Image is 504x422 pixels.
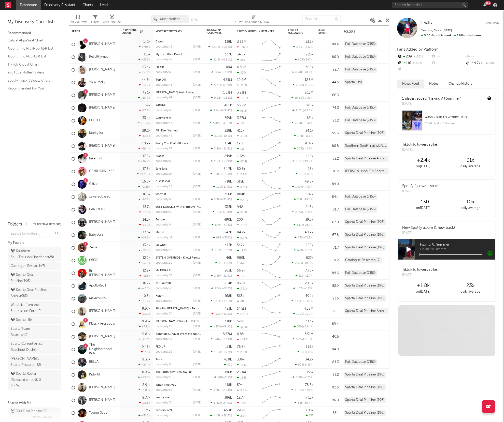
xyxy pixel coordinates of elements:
[411,62,422,65] span: +252 %
[8,247,61,261] a: Southern Soul/Trailride/Linedance(28)
[421,21,436,25] span: Lackvill
[208,45,232,49] div: ( )
[139,45,150,49] div: +703 %
[211,147,232,150] div: ( )
[307,116,313,120] div: 121k
[210,58,232,61] div: ( )
[344,105,377,111] div: Full Database (7153)
[8,325,61,339] a: Sparta Team Research(2)
[11,248,54,260] div: Southern Soul/Trailride/Linedance ( 28 )
[11,341,47,353] div: Sparta Current Artist Reachout Dash ( 1 )
[234,13,273,27] div: 7-Day Fans Added (7-Day Fans Added)
[304,109,313,112] span: -25.8 %
[8,370,61,390] a: Sparta Roster (Released since 8/1)(449)
[225,142,232,145] div: 124k
[485,1,491,5] div: 99 +
[222,109,231,112] span: -29.4 %
[402,142,437,147] div: Tiktok followers spike
[156,40,164,43] a: Clown
[296,46,303,49] span: 2.63k
[211,83,232,87] div: ( )
[89,233,103,237] a: BabyDaiz
[33,223,61,226] button: Tracked Artists(911)
[8,262,61,270] a: Catalogue Research(7)
[156,53,182,56] a: My Lord (Hair Done)
[344,30,382,33] div: Folders
[225,40,232,43] div: 138k
[156,91,194,94] a: [PERSON_NAME] (feat. Asake)
[193,134,201,137] div: [DATE]
[8,86,56,91] a: Recommended For You
[465,53,499,60] div: --
[156,295,164,297] a: Height
[89,131,103,135] a: Kocky Ka
[344,79,363,85] div: Sparta+ (5)
[142,78,150,82] div: 44.6k
[89,343,117,356] a: The Neighborhood Kids
[156,244,166,247] a: So What
[222,71,231,74] span: -16.8 %
[193,122,201,125] div: [DATE]
[156,142,190,145] a: Worry You (feat. 803Fresh)
[223,66,232,69] div: 1.18M
[156,40,201,43] div: Clown
[237,30,275,33] div: Spotify Monthly Listeners
[11,272,47,284] div: Sparta Deal Pipeline ( 196 )
[156,91,201,94] div: Che Che (feat. Asake)
[291,96,313,99] div: ( )
[318,105,339,111] div: 74.3
[156,58,173,61] div: popularity: 44
[318,92,339,98] div: 66.3
[89,55,108,59] a: RelicRhymes
[305,91,313,94] div: 2.15M
[298,58,303,61] span: 503
[156,155,164,158] a: Braces
[156,371,193,374] a: The Truth (feat. LeoStayTrill)
[156,96,173,99] div: popularity: 69
[89,258,99,263] a: OR3O
[138,96,150,99] div: +18.9 %
[424,80,443,88] button: Notes
[122,28,139,35] span: 7-Day Fans Added
[397,60,431,67] div: 116
[211,96,232,99] div: ( )
[156,129,201,132] div: All I Ever Wanted
[8,46,56,51] a: Algorithmic Hip-Hop A&R List
[305,129,313,132] div: 24.1k
[89,106,115,110] a: [PERSON_NAME]
[206,28,224,35] div: Instagram Followers
[156,122,172,125] div: popularity: 43
[8,355,61,369] a: [PERSON_NAME]'s Sparta Research(52)
[156,206,220,208] a: JUST DANCE 2 (with [PERSON_NAME] and SWIM)
[143,40,150,43] div: 142k
[214,84,221,87] span: 5.75k
[260,114,283,127] svg: Chart title
[397,80,424,88] button: News Feed
[156,384,176,386] a: When I met you
[292,122,313,125] div: ( )
[156,345,165,348] a: FED UP
[156,396,169,399] a: rescue me
[237,40,246,43] div: 3.66M
[421,20,436,25] a: Lackvill
[193,109,201,112] div: [DATE]
[303,122,313,125] span: -0.42 %
[156,79,166,81] a: Top Off
[425,120,491,127] div: 13.4k playlist followers
[293,83,313,87] div: ( )
[156,168,167,170] a: Sale Sale
[260,127,283,140] svg: Chart title
[8,286,61,300] a: Sparta Deal Pipeline Archive(83)
[260,89,283,102] svg: Chart title
[8,54,56,59] a: Algorithmic R&B A&R List
[237,129,244,132] div: 419k
[156,84,172,86] div: popularity: 41
[145,104,150,107] div: 39k
[288,28,306,35] div: Spotify Followers
[214,109,221,112] span: 9.94k
[237,46,248,49] div: -365k
[11,302,47,314] div: Watchlist from the Submission Form ( 0 )
[295,58,313,61] div: ( )
[156,109,173,112] div: popularity: 68
[11,287,47,299] div: Sparta Deal Pipeline Archive ( 83 )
